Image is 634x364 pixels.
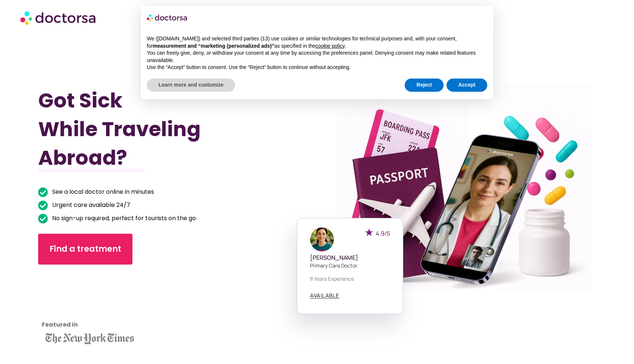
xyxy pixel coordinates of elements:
a: Find a treatment [38,234,132,265]
span: 4.9/5 [376,229,390,237]
p: You can freely give, deny, or withdraw your consent at any time by accessing the preferences pane... [147,50,487,64]
p: 8 years experience [310,275,390,283]
button: Accept [447,79,487,92]
iframe: Customer reviews powered by Trustpilot [42,276,108,331]
strong: measurement and “marketing (personalized ads)” [153,43,274,49]
strong: Featured in [42,320,78,329]
p: Use the “Accept” button to consent. Use the “Reject” button to continue without accepting. [147,64,487,71]
h1: Got Sick While Traveling Abroad? [38,86,275,172]
span: See a local doctor online in minutes [50,187,154,197]
a: cookie policy [316,43,345,49]
span: No sign-up required, perfect for tourists on the go [50,213,196,223]
button: Learn more and customize [147,79,235,92]
h5: [PERSON_NAME] [310,254,390,261]
span: Urgent care available 24/7 [50,200,130,210]
p: Primary care doctor [310,262,390,269]
p: We ([DOMAIN_NAME]) and selected third parties (13) use cookies or similar technologies for techni... [147,35,487,50]
button: Reject [405,79,444,92]
a: AVAILABLE [310,293,339,299]
img: logo [147,12,188,23]
span: Find a treatment [50,243,121,255]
